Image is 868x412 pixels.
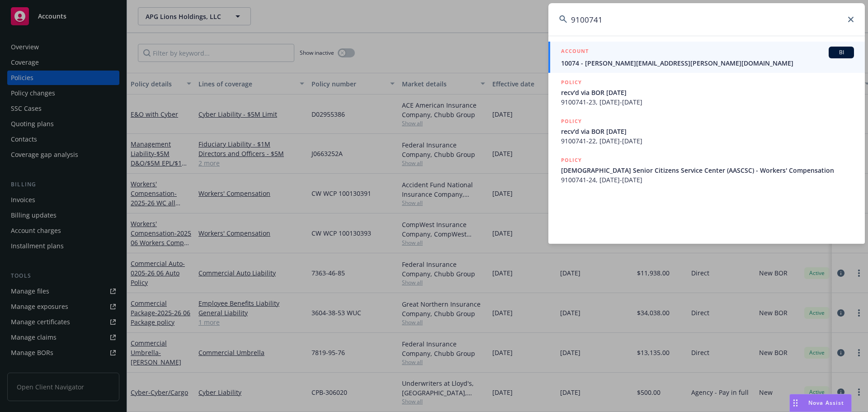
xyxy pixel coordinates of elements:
button: Nova Assist [789,394,852,412]
span: 9100741-22, [DATE]-[DATE] [561,136,854,146]
h5: ACCOUNT [561,47,589,57]
span: 10074 - [PERSON_NAME][EMAIL_ADDRESS][PERSON_NAME][DOMAIN_NAME] [561,58,854,68]
span: 9100741-23, [DATE]-[DATE] [561,97,854,107]
span: recv'd via BOR [DATE] [561,88,854,97]
input: Search... [548,3,865,36]
span: [DEMOGRAPHIC_DATA] Senior Citizens Service Center (AASCSC) - Workers' Compensation [561,166,854,175]
h5: POLICY [561,117,582,126]
h5: POLICY [561,156,582,165]
a: POLICYrecv'd via BOR [DATE]9100741-22, [DATE]-[DATE] [548,112,865,151]
span: recv'd via BOR [DATE] [561,127,854,136]
h5: POLICY [561,78,582,87]
span: 9100741-24, [DATE]-[DATE] [561,175,854,185]
span: Nova Assist [808,399,844,407]
a: POLICY[DEMOGRAPHIC_DATA] Senior Citizens Service Center (AASCSC) - Workers' Compensation9100741-2... [548,151,865,189]
span: BI [832,48,850,57]
div: Drag to move [790,394,801,412]
a: POLICYrecv'd via BOR [DATE]9100741-23, [DATE]-[DATE] [548,73,865,112]
a: ACCOUNTBI10074 - [PERSON_NAME][EMAIL_ADDRESS][PERSON_NAME][DOMAIN_NAME] [548,42,865,73]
